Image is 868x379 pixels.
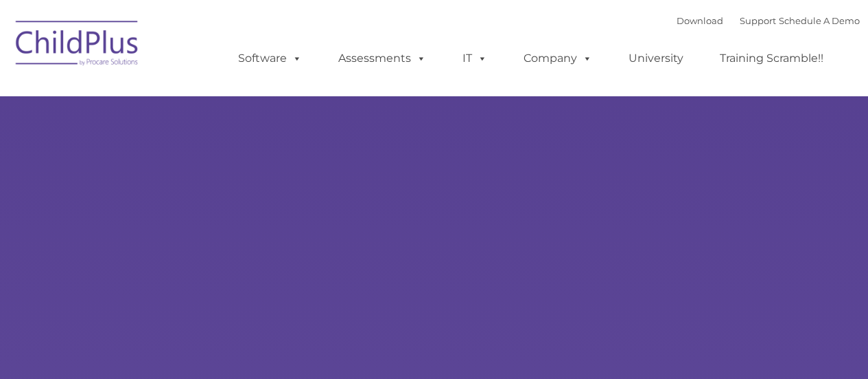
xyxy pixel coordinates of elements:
a: Training Scramble!! [706,45,837,72]
a: Software [224,45,316,72]
a: Company [510,45,606,72]
a: Support [740,15,776,26]
a: Assessments [325,45,440,72]
a: Schedule A Demo [779,15,860,26]
a: Download [677,15,723,26]
a: University [615,45,697,72]
a: IT [449,45,501,72]
font: | [677,15,860,26]
img: ChildPlus by Procare Solutions [9,11,146,80]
